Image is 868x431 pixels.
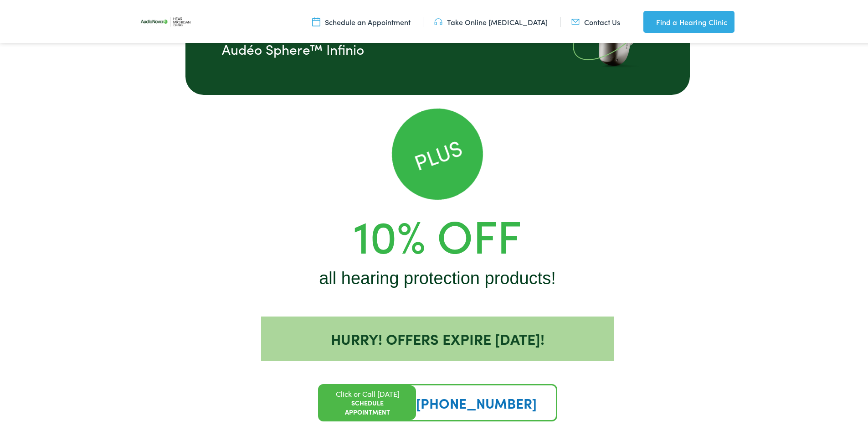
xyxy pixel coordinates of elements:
img: utility icon [312,15,320,25]
a: Schedule an Appointment [312,15,411,25]
a: [PHONE_NUMBER] [416,391,537,410]
img: utility icon [571,15,580,25]
img: utility icon [643,15,652,26]
div: Click or Call [DATE] [319,384,416,418]
h1: HURRY! OFFERS EXPIRE [DATE]! [331,328,544,346]
p: Schedule Appointment [329,396,407,415]
a: Take Online [MEDICAL_DATA] [434,15,548,25]
a: Contact Us [571,15,620,25]
h2: all hearing protection products! [185,266,690,287]
a: Find a Hearing Clinic [643,9,734,31]
div: Plus [379,94,496,211]
h1: 10% Off [185,205,690,260]
img: utility icon [434,15,442,25]
a: Click or Call [DATE]Schedule Appointment [319,384,416,418]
